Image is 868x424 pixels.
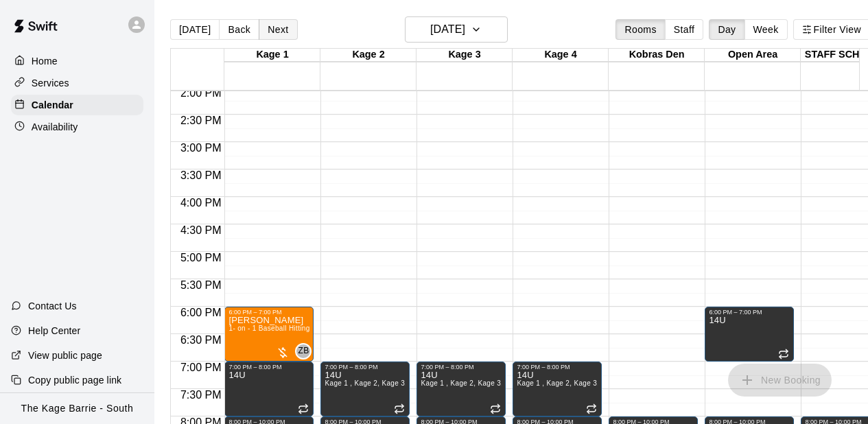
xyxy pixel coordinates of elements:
[177,224,225,236] span: 4:30 PM
[615,19,665,40] button: Rooms
[609,49,705,62] div: Kobras Den
[325,364,381,370] div: 7:00 PM – 8:00 PM
[586,403,597,414] span: Recurring event
[28,299,77,313] p: Contact Us
[709,19,744,40] button: Day
[177,197,225,209] span: 4:00 PM
[295,343,312,360] div: Zach Biery
[224,307,314,362] div: 6:00 PM – 7:00 PM: Mason Blakslee
[28,373,121,387] p: Copy public page link
[421,364,477,370] div: 7:00 PM – 8:00 PM
[177,169,225,181] span: 3:30 PM
[417,362,506,416] div: 7:00 PM – 8:00 PM: 14U
[513,49,609,62] div: Kage 4
[405,16,508,43] button: [DATE]
[32,76,69,90] p: Services
[177,362,225,373] span: 7:00 PM
[28,349,102,362] p: View public page
[298,403,309,414] span: Recurring event
[490,403,501,414] span: Recurring event
[301,343,312,360] span: Zach Biery
[177,334,225,346] span: 6:30 PM
[228,309,285,316] div: 6:00 PM – 7:00 PM
[517,364,573,370] div: 7:00 PM – 8:00 PM
[177,87,225,99] span: 2:00 PM
[259,19,297,40] button: Next
[430,20,465,39] h6: [DATE]
[709,309,765,316] div: 6:00 PM – 7:00 PM
[219,19,259,40] button: Back
[177,307,225,318] span: 6:00 PM
[224,49,320,62] div: Kage 1
[298,344,309,358] span: ZB
[325,379,432,387] span: Kage 1 , Kage 2, Kage 3, Kage 4
[32,98,73,112] p: Calendar
[11,73,143,93] a: Services
[177,115,225,126] span: 2:30 PM
[11,95,143,115] a: Calendar
[11,117,143,137] a: Availability
[11,51,143,71] a: Home
[228,325,330,332] span: 1- on - 1 Baseball Hitting Clinic
[228,364,285,370] div: 7:00 PM – 8:00 PM
[224,362,314,416] div: 7:00 PM – 8:00 PM: 14U
[32,54,58,68] p: Home
[320,49,417,62] div: Kage 2
[170,19,220,40] button: [DATE]
[705,49,801,62] div: Open Area
[177,252,225,263] span: 5:00 PM
[32,120,78,134] p: Availability
[517,379,624,387] span: Kage 1 , Kage 2, Kage 3, Kage 4
[177,389,225,401] span: 7:30 PM
[665,19,704,40] button: Staff
[421,379,528,387] span: Kage 1 , Kage 2, Kage 3, Kage 4
[728,373,832,385] span: You don't have the permission to add bookings
[394,403,405,414] span: Recurring event
[513,362,602,416] div: 7:00 PM – 8:00 PM: 14U
[21,401,134,416] p: The Kage Barrie - South
[28,324,80,338] p: Help Center
[417,49,513,62] div: Kage 3
[177,279,225,291] span: 5:30 PM
[744,19,788,40] button: Week
[320,362,410,416] div: 7:00 PM – 8:00 PM: 14U
[177,142,225,154] span: 3:00 PM
[705,307,794,362] div: 6:00 PM – 7:00 PM: 14U
[778,349,789,360] span: Recurring event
